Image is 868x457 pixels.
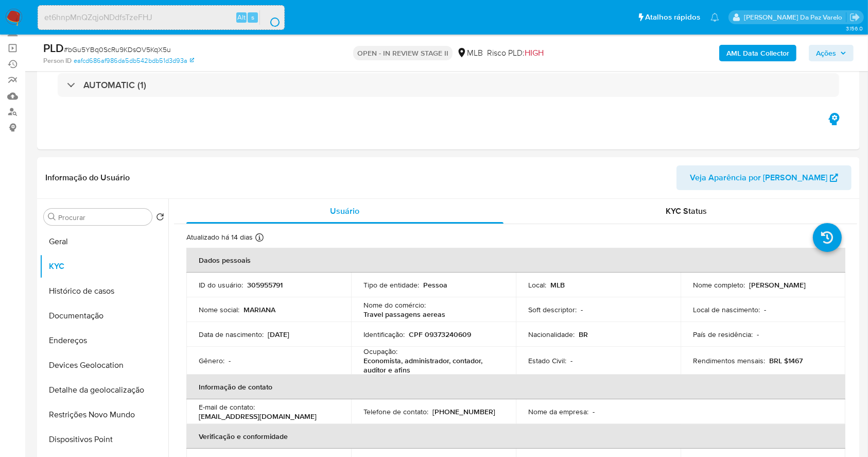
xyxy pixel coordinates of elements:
[64,44,171,55] span: # bGu5YBq0ScRu9KDsOV5KqX5u
[726,45,789,61] b: AML Data Collector
[363,310,445,319] p: Travel passagens aereas
[528,356,566,365] p: Estado Civil :
[199,280,243,290] p: ID do usuário :
[849,12,860,23] a: Sair
[330,205,359,217] span: Usuário
[156,213,164,224] button: Retornar ao pedido padrão
[40,353,168,378] button: Devices Geolocation
[676,165,852,190] button: Veja Aparência por [PERSON_NAME]
[363,407,428,416] p: Telefone de contato :
[45,173,130,183] h1: Informação do Usuário
[186,375,845,399] th: Informação de contato
[757,330,759,339] p: -
[764,305,766,314] p: -
[550,280,565,290] p: MLB
[528,330,575,339] p: Nacionalidade :
[363,356,499,375] p: Economista, administrador, contador, auditor e afins
[199,402,255,412] p: E-mail de contato :
[570,356,572,365] p: -
[525,47,544,59] span: HIGH
[816,45,836,61] span: Ações
[457,47,483,59] div: MLB
[229,356,231,365] p: -
[363,280,419,290] p: Tipo de entidade :
[690,165,827,190] span: Veja Aparência por [PERSON_NAME]
[247,280,283,290] p: 305955791
[809,45,854,61] button: Ações
[363,347,397,356] p: Ocupação :
[528,280,546,290] p: Local :
[43,56,72,65] b: Person ID
[666,205,707,217] span: KYC Status
[432,407,495,416] p: [PHONE_NUMBER]
[83,79,146,91] h3: AUTOMATIC (1)
[528,305,577,314] p: Soft descriptor :
[581,305,583,314] p: -
[846,24,863,32] span: 3.156.0
[40,279,168,303] button: Histórico de casos
[363,300,426,310] p: Nome do comércio :
[58,73,839,97] div: AUTOMATIC (1)
[40,427,168,452] button: Dispositivos Point
[693,356,765,365] p: Rendimentos mensais :
[693,305,760,314] p: Local de nascimento :
[749,280,806,290] p: [PERSON_NAME]
[719,45,796,61] button: AML Data Collector
[693,280,745,290] p: Nome completo :
[40,254,168,279] button: KYC
[40,303,168,328] button: Documentação
[528,407,588,416] p: Nome da empresa :
[645,12,700,23] span: Atalhos rápidos
[268,330,289,339] p: [DATE]
[199,412,317,421] p: [EMAIL_ADDRESS][DOMAIN_NAME]
[186,248,845,273] th: Dados pessoais
[251,12,254,22] span: s
[186,232,253,242] p: Atualizado há 14 dias
[710,13,719,22] a: Notificações
[259,10,281,25] button: search-icon
[744,12,846,22] p: patricia.varelo@mercadopago.com.br
[48,213,56,221] button: Procurar
[40,229,168,254] button: Geral
[38,11,284,24] input: Pesquise usuários ou casos...
[199,356,224,365] p: Gênero :
[593,407,595,416] p: -
[40,328,168,353] button: Endereços
[244,305,275,314] p: MARIANA
[693,330,753,339] p: País de residência :
[579,330,588,339] p: BR
[487,47,544,59] span: Risco PLD:
[186,424,845,449] th: Verificação e conformidade
[40,378,168,402] button: Detalhe da geolocalização
[769,356,803,365] p: BRL $1467
[237,12,246,22] span: Alt
[74,56,194,65] a: eafcd686af986da5db542bdb51d3d93a
[43,40,64,56] b: PLD
[353,46,453,60] p: OPEN - IN REVIEW STAGE II
[423,280,447,290] p: Pessoa
[363,330,405,339] p: Identificação :
[199,305,239,314] p: Nome social :
[409,330,471,339] p: CPF 09373240609
[58,213,148,222] input: Procurar
[199,330,264,339] p: Data de nascimento :
[40,402,168,427] button: Restrições Novo Mundo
